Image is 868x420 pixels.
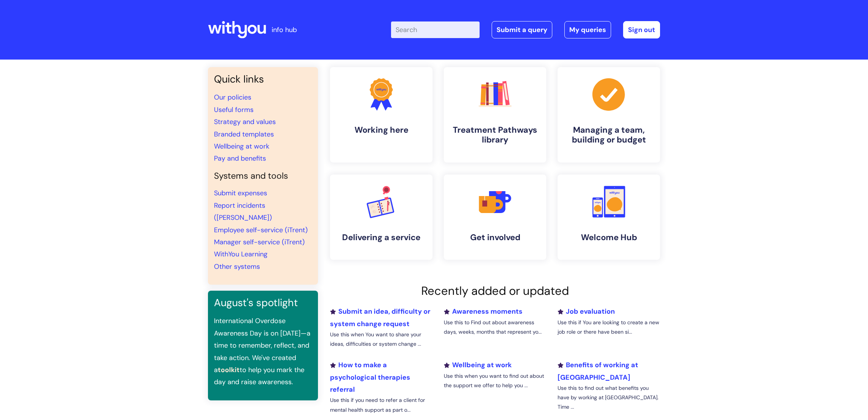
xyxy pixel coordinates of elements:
[564,21,611,38] a: My queries
[214,154,266,163] a: Pay and benefits
[330,330,432,349] p: Use this when You want to share your ideas, difficulties or system change ...
[214,105,254,114] a: Useful forms
[214,130,274,139] a: Branded templates
[214,171,312,181] h4: Systems and tools
[558,318,660,337] p: Use this if You are looking to create a new job role or there have been si...
[444,67,546,162] a: Treatment Pathways library
[330,175,432,260] a: Delivering a service
[558,175,660,260] a: Welcome Hub
[330,395,432,414] p: Use this if you need to refer a client for mental health support as part o...
[214,297,312,309] h3: August's spotlight
[391,21,480,38] input: Search
[214,93,251,102] a: Our policies
[214,142,269,151] a: Wellbeing at work
[214,73,312,85] h3: Quick links
[558,383,660,412] p: Use this to find out what benefits you have by working at [GEOGRAPHIC_DATA]. Time ...
[391,21,660,38] div: | -
[558,67,660,162] a: Managing a team, building or budget
[214,201,272,222] a: Report incidents ([PERSON_NAME])
[623,21,660,38] a: Sign out
[330,67,432,162] a: Working here
[214,250,267,259] a: WithYou Learning
[564,125,654,145] h4: Managing a team, building or budget
[492,21,552,38] a: Submit a query
[214,238,305,247] a: Manager self-service (iTrent)
[214,189,267,198] a: Submit expenses
[336,233,426,242] h4: Delivering a service
[444,307,523,316] a: Awareness moments
[444,318,546,337] p: Use this to Find out about awareness days, weeks, months that represent yo...
[218,365,240,374] a: toolkit
[214,117,276,126] a: Strategy and values
[444,360,512,369] a: Wellbeing at work
[336,125,426,135] h4: Working here
[564,233,654,242] h4: Welcome Hub
[214,315,312,388] p: International Overdose Awareness Day is on [DATE]—a time to remember, reflect, and take action. W...
[272,24,297,36] p: info hub
[330,307,430,328] a: Submit an idea, difficulty or system change request
[444,175,546,260] a: Get involved
[558,360,638,382] a: Benefits of working at [GEOGRAPHIC_DATA]
[450,233,540,242] h4: Get involved
[450,125,540,145] h4: Treatment Pathways library
[444,371,546,390] p: Use this when you want to find out about the support we offer to help you ...
[558,307,615,316] a: Job evaluation
[330,284,660,298] h2: Recently added or updated
[214,225,308,235] a: Employee self-service (iTrent)
[330,360,410,394] a: How to make a psychological therapies referral
[214,262,260,271] a: Other systems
